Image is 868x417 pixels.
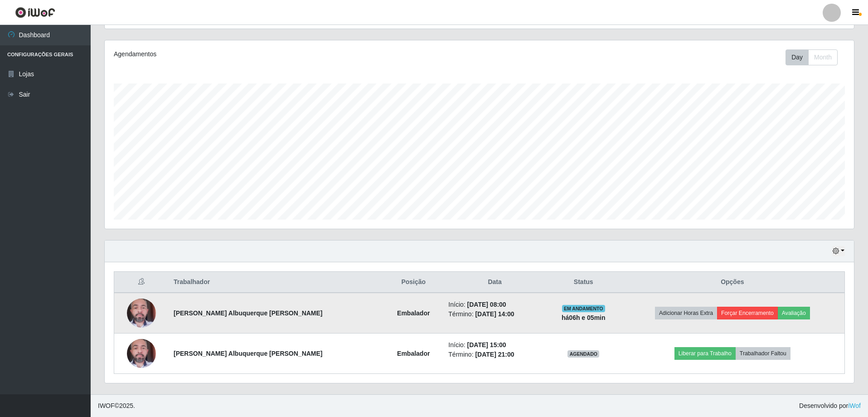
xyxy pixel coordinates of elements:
strong: [PERSON_NAME] Albuquerque [PERSON_NAME] [174,309,323,317]
img: 1718556919128.jpeg [127,334,156,373]
th: Status [547,272,621,293]
div: First group [786,49,838,65]
span: EM ANDAMENTO [562,305,605,312]
button: Forçar Encerramento [717,307,778,319]
time: [DATE] 21:00 [475,351,514,358]
div: Agendamentos [114,49,411,59]
button: Avaliação [778,307,810,319]
button: Trabalhador Faltou [736,347,790,360]
time: [DATE] 15:00 [467,341,506,348]
button: Month [808,49,838,65]
time: [DATE] 08:00 [467,301,506,308]
li: Término: [448,350,541,359]
th: Trabalhador [168,272,384,293]
li: Início: [448,340,541,350]
th: Data [443,272,547,293]
div: Toolbar with button groups [786,49,845,65]
span: AGENDADO [567,350,599,358]
span: IWOF [98,402,115,409]
button: Liberar para Trabalho [674,347,736,360]
strong: [PERSON_NAME] Albuquerque [PERSON_NAME] [174,350,323,357]
li: Início: [448,300,541,309]
strong: Embalador [397,309,430,317]
img: CoreUI Logo [15,7,55,18]
time: [DATE] 14:00 [475,310,514,318]
img: 1718556919128.jpeg [127,294,156,332]
span: © 2025 . [98,401,135,411]
th: Posição [384,272,443,293]
strong: Embalador [397,350,430,357]
button: Adicionar Horas Extra [655,307,717,319]
strong: há 06 h e 05 min [562,314,606,321]
li: Término: [448,309,541,319]
button: Day [786,49,809,65]
a: iWof [848,402,861,409]
th: Opções [621,272,845,293]
span: Desenvolvido por [799,401,861,411]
